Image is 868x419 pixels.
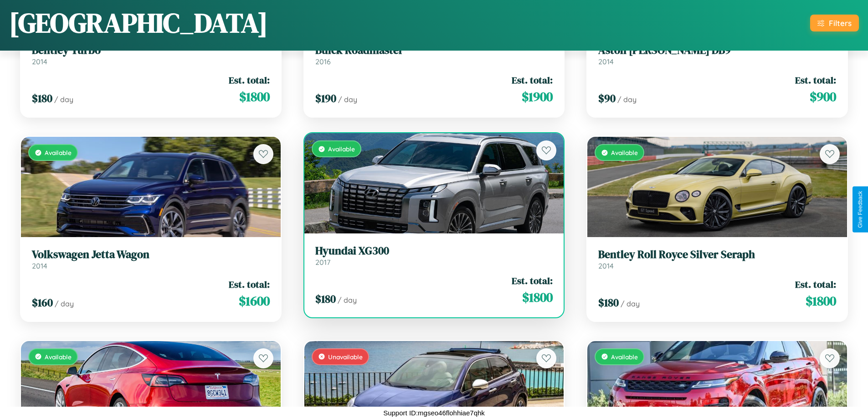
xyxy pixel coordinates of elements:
span: Unavailable [328,353,363,361]
span: Est. total: [512,73,553,87]
span: 2014 [32,57,47,66]
div: Give Feedback [857,191,863,228]
span: Est. total: [229,278,270,291]
span: 2016 [315,57,331,66]
span: 2017 [315,258,330,267]
p: Support ID: mgseo46flohhiae7qhk [383,407,485,419]
div: Filters [829,18,852,28]
span: / day [55,299,74,308]
span: Est. total: [795,73,836,87]
span: $ 1900 [522,88,553,106]
h3: Bentley Turbo [32,44,270,57]
span: Available [45,353,72,361]
a: Bentley Roll Royce Silver Seraph2014 [598,248,836,270]
a: Buick Roadmaster2016 [315,44,553,66]
h1: [GEOGRAPHIC_DATA] [9,4,268,41]
h3: Volkswagen Jetta Wagon [32,248,270,261]
span: 2014 [32,261,47,270]
span: $ 190 [315,91,336,106]
span: $ 900 [810,88,836,106]
span: / day [338,295,357,305]
button: Filters [810,15,859,31]
span: Available [611,149,638,156]
h3: Buick Roadmaster [315,44,553,57]
span: Available [45,149,72,156]
a: Bentley Turbo2014 [32,44,270,66]
a: Aston [PERSON_NAME] DB92014 [598,44,836,66]
span: $ 1800 [239,88,270,106]
span: Est. total: [512,274,553,287]
span: Est. total: [229,73,270,87]
a: Hyundai XG3002017 [315,244,553,267]
span: / day [338,95,357,104]
span: $ 1800 [522,288,553,306]
span: / day [617,95,637,104]
h3: Hyundai XG300 [315,244,553,258]
a: Volkswagen Jetta Wagon2014 [32,248,270,270]
span: Est. total: [795,278,836,291]
span: Available [328,145,355,153]
h3: Bentley Roll Royce Silver Seraph [598,248,836,261]
span: $ 180 [598,295,619,310]
span: 2014 [598,261,614,270]
span: / day [54,95,73,104]
h3: Aston [PERSON_NAME] DB9 [598,44,836,57]
span: $ 180 [315,291,336,306]
span: $ 1600 [239,292,270,310]
span: $ 180 [32,91,52,106]
span: $ 160 [32,295,53,310]
span: $ 1800 [806,292,836,310]
span: 2014 [598,57,614,66]
span: Available [611,353,638,361]
span: / day [621,299,640,308]
span: $ 90 [598,91,616,106]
